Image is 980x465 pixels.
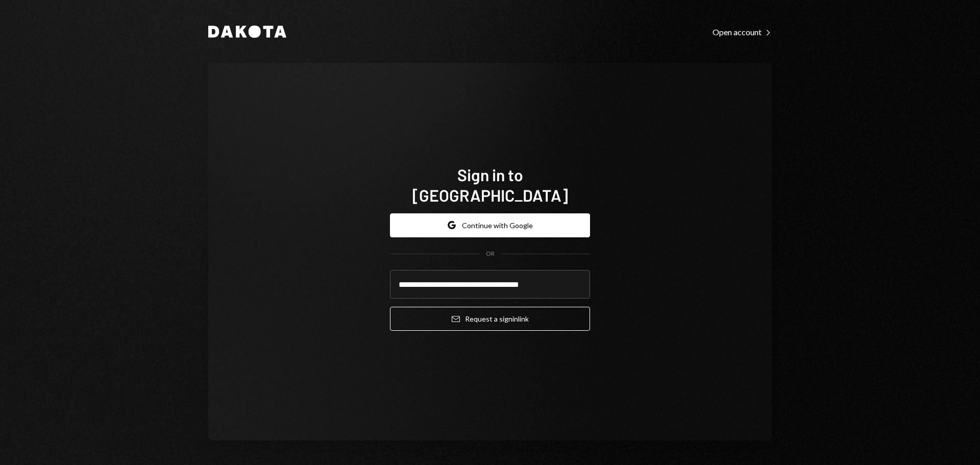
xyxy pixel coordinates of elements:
h1: Sign in to [GEOGRAPHIC_DATA] [390,164,590,205]
button: Continue with Google [390,213,590,237]
div: OR [486,250,495,258]
button: Request a signinlink [390,307,590,331]
div: Open account [713,27,772,37]
a: Open account [713,26,772,37]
